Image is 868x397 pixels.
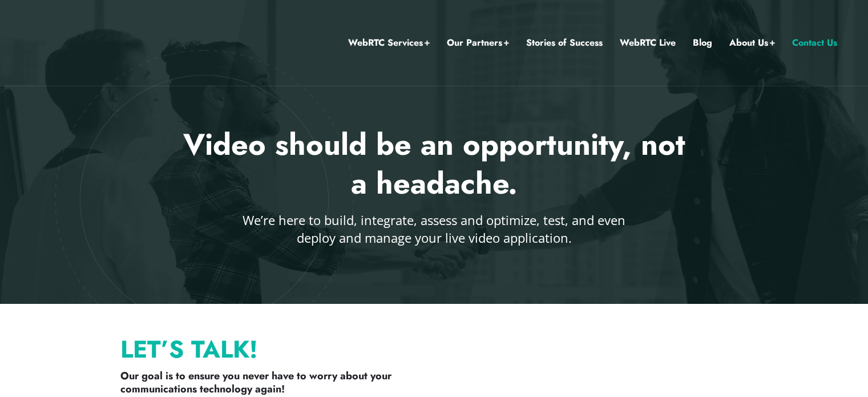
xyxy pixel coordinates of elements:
a: About Us [729,35,775,50]
p: Let’s Talk! [120,341,423,358]
a: Stories of Success [526,35,603,50]
h2: Video should be an opportunity, not a headache. [176,126,692,203]
a: Blog [693,35,712,50]
a: WebRTC Services [348,35,430,50]
a: Contact Us [792,35,837,50]
a: Our Partners [447,35,509,50]
a: WebRTC Live [620,35,676,50]
p: We’re here to build, integrate, assess and optimize, test, and even deploy and manage your live v... [241,211,628,247]
p: Our goal is to ensure you never have to worry about your communications technology again! [120,370,423,396]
